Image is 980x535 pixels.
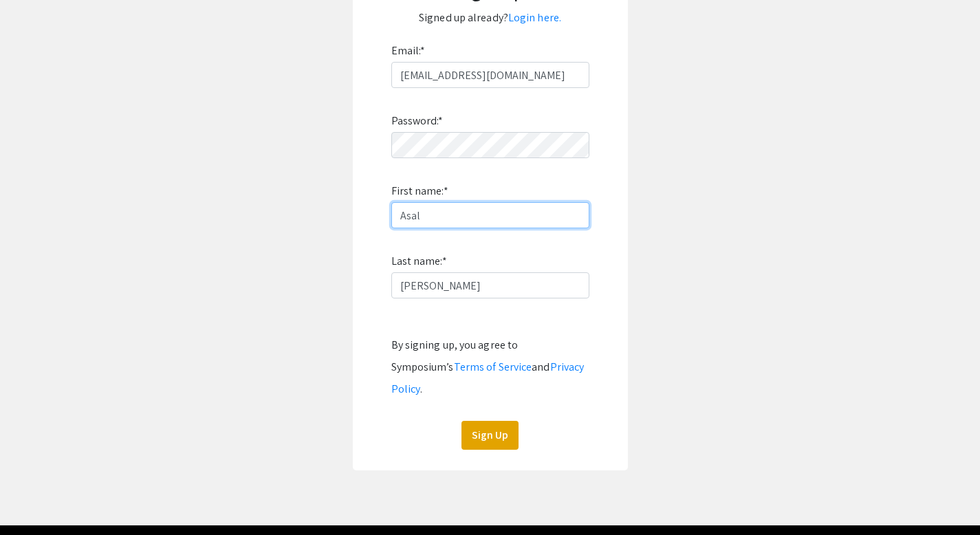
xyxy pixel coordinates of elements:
[10,473,58,525] iframe: Chat
[508,10,561,25] a: Login here.
[391,110,444,132] label: Password:
[461,421,519,450] button: Sign Up
[391,250,447,272] label: Last name:
[367,7,614,29] p: Signed up already?
[391,40,426,62] label: Email:
[391,180,448,202] label: First name:
[391,334,589,400] div: By signing up, you agree to Symposium’s and .
[454,360,532,374] a: Terms of Service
